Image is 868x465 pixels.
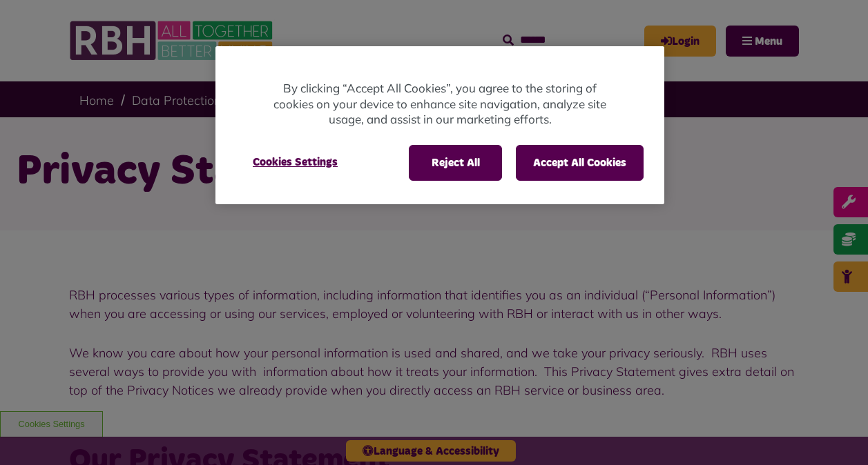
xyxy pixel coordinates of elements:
[516,145,644,181] button: Accept All Cookies
[271,81,609,128] p: By clicking “Accept All Cookies”, you agree to the storing of cookies on your device to enhance s...
[409,145,502,181] button: Reject All
[215,46,664,204] div: Cookie banner
[236,145,354,179] button: Cookies Settings
[215,46,664,204] div: Privacy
